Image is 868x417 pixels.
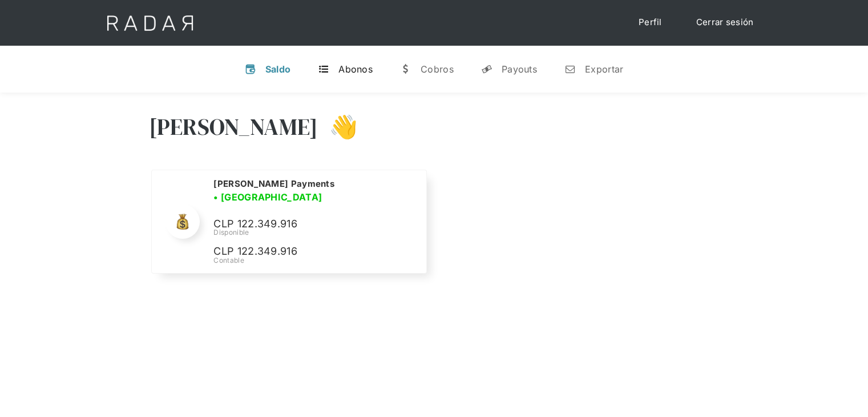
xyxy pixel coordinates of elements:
[564,63,576,75] div: n
[502,63,537,75] div: Payouts
[213,216,385,232] p: CLP 122.349.916
[400,63,411,75] div: w
[213,255,412,266] div: Contable
[421,63,454,75] div: Cobros
[213,243,385,260] p: CLP 122.349.916
[585,63,623,75] div: Exportar
[685,11,765,34] a: Cerrar sesión
[627,11,673,34] a: Perfil
[338,63,373,75] div: Abonos
[481,63,492,75] div: y
[213,190,322,204] h3: • [GEOGRAPHIC_DATA]
[318,113,358,141] h3: 👋
[245,63,256,75] div: v
[265,63,291,75] div: Saldo
[318,63,329,75] div: t
[213,178,334,190] h2: [PERSON_NAME] Payments
[213,227,412,238] div: Disponible
[149,113,318,141] h3: [PERSON_NAME]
